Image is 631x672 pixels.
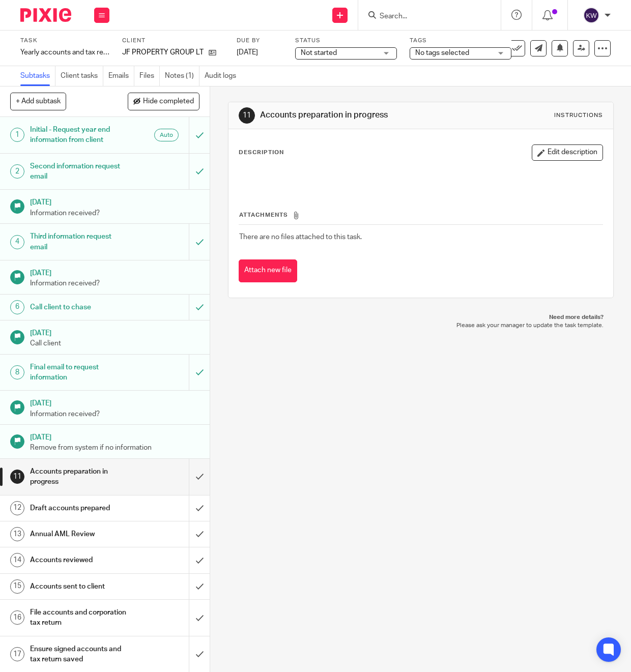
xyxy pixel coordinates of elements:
[532,144,603,161] button: Edit description
[205,66,241,86] a: Audit logs
[30,579,129,594] h1: Accounts sent to client
[20,8,71,22] img: Pixie
[239,233,362,241] span: There are no files attached to this task.
[10,365,24,379] div: 8
[238,322,604,330] p: Please ask your manager to update the task template.
[122,37,224,45] label: Client
[10,300,24,314] div: 6
[30,396,200,408] h1: [DATE]
[30,208,200,218] p: Information received?
[301,49,337,56] span: Not started
[139,66,160,86] a: Files
[30,641,129,667] h1: Ensure signed accounts and tax return saved
[143,98,194,106] span: Hide completed
[415,49,469,56] span: No tags selected
[61,66,103,86] a: Client tasks
[379,12,470,21] input: Search
[128,93,199,110] button: Hide completed
[10,579,24,594] div: 15
[20,66,55,86] a: Subtasks
[237,49,258,56] span: [DATE]
[30,159,129,185] h1: Second information request email
[30,605,129,631] h1: File accounts and corporation tax return
[30,443,200,453] p: Remove from system if no information
[554,111,603,120] div: Instructions
[10,128,24,142] div: 1
[30,338,200,348] p: Call client
[20,47,109,57] div: Yearly accounts and tax return
[122,47,204,57] p: JF PROPERTY GROUP LTD
[10,93,66,110] button: + Add subtask
[237,37,282,45] label: Due by
[30,266,200,278] h1: [DATE]
[10,610,24,625] div: 16
[10,501,24,515] div: 12
[10,470,24,484] div: 11
[410,37,511,45] label: Tags
[30,360,129,386] h1: Final email to request information
[30,552,129,568] h1: Accounts reviewed
[30,464,129,490] h1: Accounts preparation in progress
[30,300,129,315] h1: Call client to chase
[239,149,284,157] p: Description
[238,313,604,322] p: Need more details?
[30,430,200,443] h1: [DATE]
[30,122,129,148] h1: Initial - Request year end information from client
[239,212,288,218] span: Attachments
[30,195,200,208] h1: [DATE]
[30,229,129,255] h1: Third information request email
[10,527,24,541] div: 13
[10,164,24,179] div: 2
[10,235,24,249] div: 4
[10,647,24,661] div: 17
[239,107,255,124] div: 11
[30,278,200,288] p: Information received?
[108,66,134,86] a: Emails
[30,326,200,338] h1: [DATE]
[30,527,129,542] h1: Annual AML Review
[20,37,109,45] label: Task
[154,129,179,141] div: Auto
[10,553,24,567] div: 14
[30,409,200,419] p: Information received?
[260,110,442,121] h1: Accounts preparation in progress
[295,37,397,45] label: Status
[165,66,199,86] a: Notes (1)
[239,259,297,282] button: Attach new file
[30,501,129,516] h1: Draft accounts prepared
[583,7,599,23] img: svg%3E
